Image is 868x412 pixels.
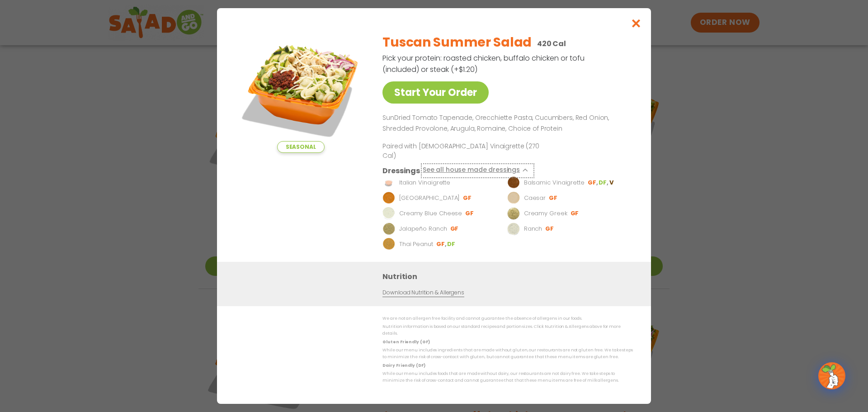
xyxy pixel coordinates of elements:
[545,225,555,233] li: GF
[571,209,580,218] li: GF
[382,339,429,345] strong: Gluten Friendly (GF)
[382,33,532,52] h2: Tuscan Summer Salad
[436,240,447,248] li: GF
[382,192,395,204] img: Dressing preview image for BBQ Ranch
[537,38,566,49] p: 420 Cal
[382,347,633,361] p: While our menu includes ingredients that are made without gluten, our restaurants are not gluten ...
[588,179,599,187] li: GF
[465,209,475,218] li: GF
[399,178,450,187] p: Italian Vinaigrette
[599,179,609,187] li: DF
[382,52,586,75] p: Pick your protein: roasted chicken, buffalo chicken or tofu (included) or steak (+$1.20)
[237,26,364,153] img: Featured product photo for Tuscan Summer Salad
[382,176,395,189] img: Dressing preview image for Italian Vinaigrette
[382,238,395,251] img: Dressing preview image for Thai Peanut
[382,207,395,220] img: Dressing preview image for Creamy Blue Cheese
[382,142,550,161] p: Paired with [DEMOGRAPHIC_DATA] Vinaigrette (270 Cal)
[524,209,567,218] p: Creamy Greek
[524,178,585,187] p: Balsamic Vinaigrette
[382,113,629,134] p: SunDried Tomato Tapenade, Orecchiette Pasta, Cucumbers, Red Onion, Shredded Provolone, Arugula, R...
[423,165,533,176] button: See all house made dressings
[622,8,651,38] button: Close modal
[382,370,633,384] p: While our menu includes foods that are made without dairy, our restaurants are not dairy free. We...
[609,179,614,187] li: V
[382,363,425,368] strong: Dairy Friendly (DF)
[382,315,633,322] p: We are not an allergen free facility and cannot guarantee the absence of allergens in our foods.
[399,194,460,203] p: [GEOGRAPHIC_DATA]
[524,224,542,233] p: Ranch
[819,363,844,388] img: wpChatIcon
[507,192,520,204] img: Dressing preview image for Caesar
[463,194,472,202] li: GF
[382,165,420,176] h3: Dressings
[524,194,546,203] p: Caesar
[399,209,462,218] p: Creamy Blue Cheese
[382,223,395,235] img: Dressing preview image for Jalapeño Ranch
[399,224,447,233] p: Jalapeño Ranch
[382,289,464,297] a: Download Nutrition & Allergens
[382,271,637,282] h3: Nutrition
[399,240,433,249] p: Thai Peanut
[382,81,489,104] a: Start Your Order
[382,323,633,337] p: Nutrition information is based on our standard recipes and portion sizes. Click Nutrition & Aller...
[549,194,558,202] li: GF
[447,240,456,248] li: DF
[507,207,520,220] img: Dressing preview image for Creamy Greek
[507,223,520,235] img: Dressing preview image for Ranch
[277,141,325,153] span: Seasonal
[450,225,460,233] li: GF
[507,176,520,189] img: Dressing preview image for Balsamic Vinaigrette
